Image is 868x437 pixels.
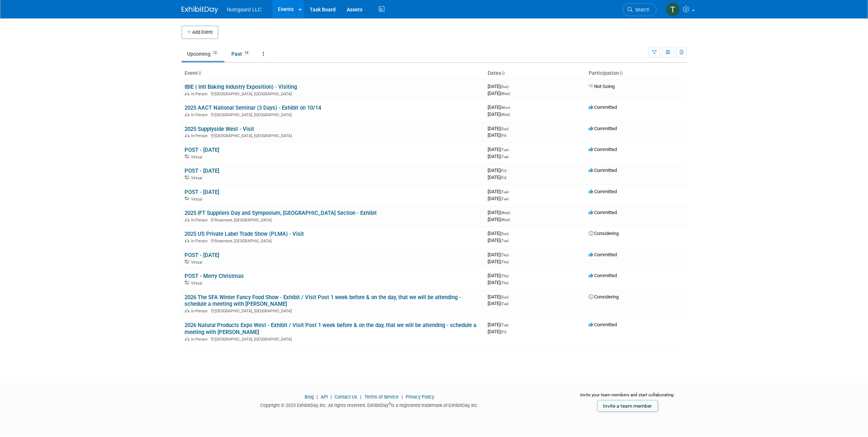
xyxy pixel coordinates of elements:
[185,238,482,243] div: Rosemont, [GEOGRAPHIC_DATA]
[315,394,320,400] span: |
[500,330,506,334] span: (Fri)
[511,104,512,110] span: -
[191,133,210,138] span: In-Person
[182,67,485,80] th: Event
[488,217,510,222] span: [DATE]
[321,394,328,400] a: API
[211,50,219,56] span: 12
[500,113,510,117] span: (Wed)
[198,70,201,76] a: Sort by Event Name
[500,218,510,222] span: (Wed)
[185,273,244,279] a: POST - Merry Christmas
[510,126,511,131] span: -
[589,189,617,194] span: Committed
[488,273,511,278] span: [DATE]
[358,394,363,400] span: |
[182,26,218,39] button: Add Event
[589,322,617,327] span: Committed
[488,231,511,236] span: [DATE]
[500,232,508,236] span: (Sun)
[488,91,510,96] span: [DATE]
[185,322,476,335] a: 2026 Natural Products Expo West - Exhibit / Visit Post 1 week before & on the day, that we will b...
[488,111,510,117] span: [DATE]
[488,104,512,110] span: [DATE]
[329,394,334,400] span: |
[510,252,511,257] span: -
[191,197,204,202] span: Virtual
[623,3,656,16] a: Search
[191,309,210,313] span: In-Person
[488,147,511,152] span: [DATE]
[589,231,619,236] span: Considering
[185,252,219,258] a: POST - [DATE]
[185,281,189,284] img: Virtual Event
[589,147,617,152] span: Committed
[185,210,377,216] a: 2025 IFT Suppliers Day and Symposium, [GEOGRAPHIC_DATA] Section - Exhibit
[185,113,189,116] img: In-Person Event
[185,260,189,264] img: Virtual Event
[191,239,210,243] span: In-Person
[335,394,357,400] a: Contact Us
[500,190,508,194] span: (Tue)
[185,147,219,153] a: POST - [DATE]
[185,189,219,195] a: POST - [DATE]
[619,70,623,76] a: Sort by Participation Type
[185,197,189,201] img: Virtual Event
[510,84,511,89] span: -
[597,400,658,412] a: Invite a team member
[488,210,512,215] span: [DATE]
[589,252,617,257] span: Committed
[500,302,508,306] span: (Tue)
[500,133,506,137] span: (Fri)
[488,294,511,300] span: [DATE]
[500,155,508,159] span: (Tue)
[185,168,219,174] a: POST - [DATE]
[488,154,508,159] span: [DATE]
[488,329,506,334] span: [DATE]
[182,400,558,409] div: Copyright © 2025 ExhibitDay, Inc. All rights reserved. ExhibitDay is a registered trademark of Ex...
[185,92,189,95] img: In-Person Event
[500,253,508,257] span: (Thu)
[507,168,508,173] span: -
[589,104,617,110] span: Committed
[488,259,508,264] span: [DATE]
[500,197,508,201] span: (Tue)
[191,260,204,265] span: Virtual
[185,104,321,111] a: 2025 AACT National Seminar (3 Days) - Exhibit on 10/14
[182,47,224,61] a: Upcoming12
[666,3,680,16] img: Tony DePrado
[488,301,508,306] span: [DATE]
[510,189,511,194] span: -
[185,309,189,312] img: In-Person Event
[510,147,511,152] span: -
[500,281,508,285] span: (Thu)
[185,239,189,242] img: In-Person Event
[488,252,511,257] span: [DATE]
[488,168,508,173] span: [DATE]
[185,133,189,137] img: In-Person Event
[488,126,511,131] span: [DATE]
[510,273,511,278] span: -
[633,7,649,12] span: Search
[227,7,262,12] span: Nutrigaard LLC
[511,210,512,215] span: -
[488,84,511,89] span: [DATE]
[242,50,250,56] span: 13
[488,175,506,180] span: [DATE]
[185,217,482,223] div: Rosemont, [GEOGRAPHIC_DATA]
[500,85,508,89] span: (Sun)
[500,211,510,215] span: (Wed)
[185,84,297,90] a: IBIE ( Intl Baking Industry Exposition) - Visiting
[500,239,508,243] span: (Tue)
[485,67,586,80] th: Dates
[488,132,506,138] span: [DATE]
[185,176,189,179] img: Virtual Event
[185,91,482,96] div: [GEOGRAPHIC_DATA], [GEOGRAPHIC_DATA]
[500,295,508,299] span: (Sun)
[305,394,314,400] a: Blog
[589,294,619,300] span: Considering
[488,280,508,285] span: [DATE]
[185,308,482,313] div: [GEOGRAPHIC_DATA], [GEOGRAPHIC_DATA]
[589,168,617,173] span: Committed
[364,394,399,400] a: Terms of Service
